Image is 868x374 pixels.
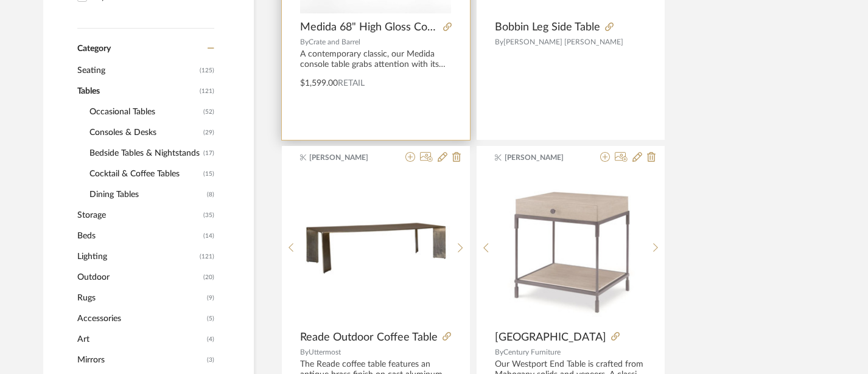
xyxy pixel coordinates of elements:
[77,81,197,102] span: Tables
[77,288,204,308] span: Rugs
[207,350,214,370] span: (3)
[89,184,204,205] span: Dining Tables
[89,164,200,184] span: Cocktail & Coffee Tables
[300,79,338,88] span: $1,599.00
[203,102,214,122] span: (52)
[503,38,623,46] span: [PERSON_NAME] [PERSON_NAME]
[77,44,111,54] span: Category
[495,331,606,344] span: [GEOGRAPHIC_DATA]
[77,267,200,288] span: Outdoor
[77,329,204,350] span: Art
[203,164,214,184] span: (15)
[77,60,197,81] span: Seating
[300,348,309,356] span: By
[495,38,503,46] span: By
[338,79,365,88] span: Retail
[300,331,438,344] span: Reade Outdoor Coffee Table
[309,348,341,356] span: Uttermost
[77,246,197,267] span: Lighting
[207,330,214,349] span: (4)
[300,21,438,34] span: Medida 68" High Gloss Console Table
[89,122,200,143] span: Consoles & Desks
[203,144,214,163] span: (17)
[505,152,581,163] span: [PERSON_NAME]
[77,205,200,226] span: Storage
[77,350,204,370] span: Mirrors
[495,176,646,319] img: Westport End Table-Peninsula
[200,81,214,101] span: (121)
[300,49,452,70] div: A contemporary classic, our Medida console table grabs attention with its monolithic stance, arch...
[207,309,214,328] span: (5)
[200,247,214,266] span: (121)
[309,152,386,163] span: [PERSON_NAME]
[203,123,214,142] span: (29)
[207,185,214,204] span: (8)
[89,102,200,122] span: Occasional Tables
[300,173,451,324] img: Reade Outdoor Coffee Table
[77,226,200,246] span: Beds
[495,21,600,34] span: Bobbin Leg Side Table
[495,348,503,356] span: By
[300,38,309,46] span: By
[200,61,214,80] span: (125)
[203,226,214,246] span: (14)
[309,38,360,46] span: Crate and Barrel
[203,268,214,287] span: (20)
[503,348,561,356] span: Century Furniture
[207,288,214,308] span: (9)
[77,308,204,329] span: Accessories
[203,206,214,225] span: (35)
[89,143,200,164] span: Bedside Tables & Nightstands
